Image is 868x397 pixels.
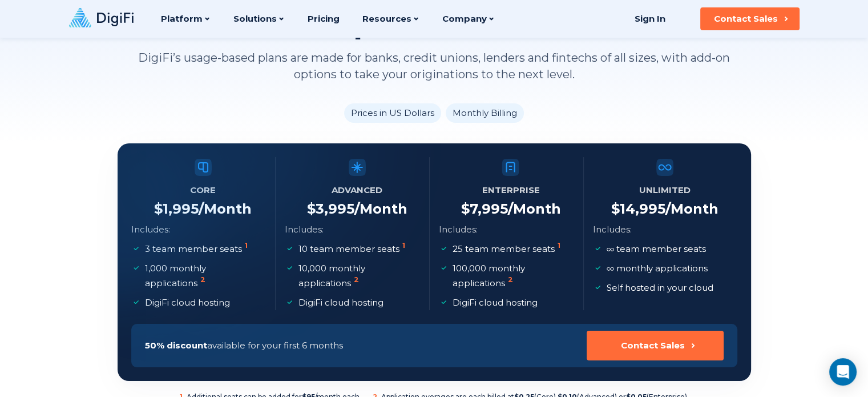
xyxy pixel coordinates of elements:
sup: 1 [402,241,405,250]
p: 10 team member seats [298,242,407,256]
p: Includes: [439,222,478,237]
span: /Month [508,200,561,217]
span: /Month [354,200,407,217]
span: 50% discount [145,340,207,351]
sup: 1 [245,241,248,250]
h4: $ 3,995 [307,200,407,218]
sup: 1 [558,241,560,250]
sup: 2 [354,275,359,284]
p: DigiFi’s usage-based plans are made for banks, credit unions, lenders and fintechs of all sizes, ... [118,50,751,83]
button: Contact Sales [587,331,724,360]
p: available for your first 6 months [145,338,343,353]
p: DigiFi cloud hosting [298,295,383,310]
h4: $ 7,995 [461,200,561,218]
button: Contact Sales [700,7,800,30]
p: 100,000 monthly applications [453,261,572,291]
p: 1,000 monthly applications [145,261,264,291]
p: 10,000 monthly applications [298,261,418,291]
sup: 2 [200,275,205,284]
h4: $ 14,995 [611,200,718,218]
div: Contact Sales [621,340,685,351]
h5: Advanced [332,182,382,198]
p: 25 team member seats [453,242,563,256]
p: DigiFi cloud hosting [453,295,538,310]
li: Monthly Billing [446,103,524,123]
a: Sign In [621,7,680,30]
h2: Compare Our Plans [281,6,587,41]
p: Self hosted in your cloud [607,280,713,295]
p: monthly applications [607,261,708,276]
li: Prices in US Dollars [344,103,441,123]
h5: Enterprise [482,182,540,198]
div: Open Intercom Messenger [829,358,857,386]
div: Contact Sales [714,13,778,25]
p: DigiFi cloud hosting [145,295,230,310]
p: team member seats [607,242,706,256]
span: /Month [665,200,718,217]
sup: 2 [508,275,513,284]
p: Includes: [593,222,632,237]
h5: Unlimited [639,182,691,198]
